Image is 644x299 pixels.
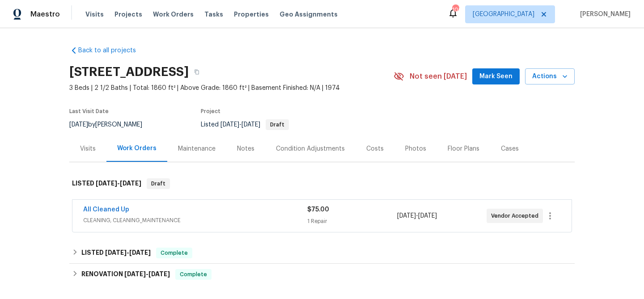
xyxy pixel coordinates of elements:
[525,68,575,85] button: Actions
[120,180,141,186] span: [DATE]
[189,64,205,80] button: Copy Address
[69,67,189,76] h2: [STREET_ADDRESS]
[105,249,127,256] span: [DATE]
[72,178,141,189] h6: LISTED
[176,270,211,279] span: Complete
[69,242,575,264] div: LISTED [DATE]-[DATE]Complete
[241,122,260,128] span: [DATE]
[448,144,479,153] div: Floor Plans
[204,11,223,17] span: Tasks
[267,122,288,127] span: Draft
[178,144,216,153] div: Maintenance
[452,5,458,14] div: 100
[81,269,170,280] h6: RENOVATION
[280,10,338,19] span: Geo Assignments
[80,144,96,153] div: Visits
[491,211,542,220] span: Vendor Accepted
[397,213,416,219] span: [DATE]
[81,248,151,258] h6: LISTED
[201,122,289,128] span: Listed
[69,169,575,198] div: LISTED [DATE]-[DATE]Draft
[96,180,141,186] span: -
[532,71,568,82] span: Actions
[576,10,631,19] span: [PERSON_NAME]
[201,109,220,114] span: Project
[307,217,397,226] div: 1 Repair
[117,144,157,153] div: Work Orders
[501,144,519,153] div: Cases
[307,206,329,213] span: $75.00
[397,211,437,220] span: -
[418,213,437,219] span: [DATE]
[69,109,109,114] span: Last Visit Date
[220,122,260,128] span: -
[85,10,104,19] span: Visits
[148,271,170,277] span: [DATE]
[96,180,117,186] span: [DATE]
[105,249,151,256] span: -
[366,144,384,153] div: Costs
[405,144,426,153] div: Photos
[83,216,307,225] span: CLEANING, CLEANING_MAINTENANCE
[157,248,191,257] span: Complete
[410,72,467,81] span: Not seen [DATE]
[129,249,151,256] span: [DATE]
[114,10,142,19] span: Projects
[472,68,520,85] button: Mark Seen
[69,264,575,285] div: RENOVATION [DATE]-[DATE]Complete
[276,144,345,153] div: Condition Adjustments
[124,271,170,277] span: -
[234,10,269,19] span: Properties
[237,144,254,153] div: Notes
[69,46,155,55] a: Back to all projects
[124,271,146,277] span: [DATE]
[69,122,88,128] span: [DATE]
[479,71,513,82] span: Mark Seen
[83,206,129,213] a: All Cleaned Up
[473,10,534,19] span: [GEOGRAPHIC_DATA]
[69,119,153,130] div: by [PERSON_NAME]
[30,10,60,19] span: Maestro
[148,179,169,188] span: Draft
[69,84,394,93] span: 3 Beds | 2 1/2 Baths | Total: 1860 ft² | Above Grade: 1860 ft² | Basement Finished: N/A | 1974
[153,10,194,19] span: Work Orders
[220,122,239,128] span: [DATE]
